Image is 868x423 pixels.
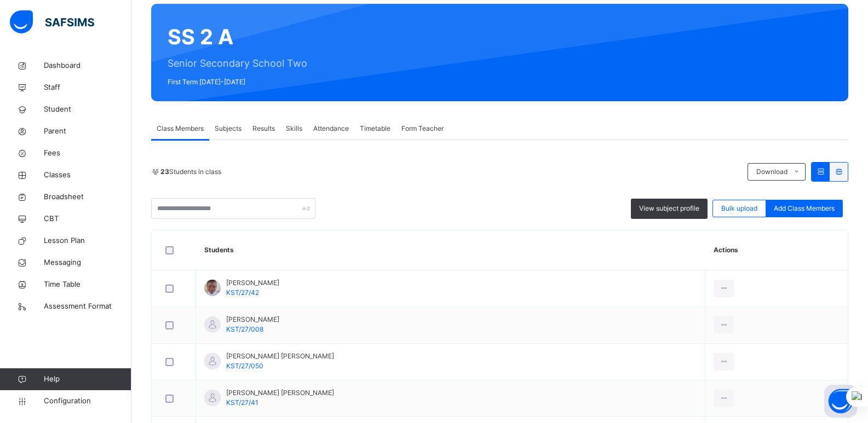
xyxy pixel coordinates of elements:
span: Form Teacher [401,124,444,134]
span: View subject profile [639,204,699,213]
span: Classes [44,170,131,181]
span: CBT [44,213,131,224]
span: Help [44,374,131,385]
th: Actions [705,230,848,270]
span: Add Class Members [774,204,835,213]
span: Timetable [360,124,390,134]
span: Assessment Format [44,301,131,312]
span: Bulk upload [721,204,757,213]
span: Time Table [44,279,131,290]
span: Parent [44,126,131,137]
span: Messaging [44,257,131,268]
span: Dashboard [44,60,131,71]
span: KST/27/050 [226,362,263,370]
span: Class Members [157,124,204,134]
th: Students [196,230,705,270]
span: Fees [44,148,131,159]
b: 23 [160,167,169,176]
span: Download [756,167,787,177]
span: Attendance [313,124,349,134]
span: [PERSON_NAME] [226,278,279,288]
span: KST/27/008 [226,325,263,333]
span: Results [252,124,275,134]
span: Skills [286,124,302,134]
span: Broadsheet [44,192,131,202]
span: [PERSON_NAME] [PERSON_NAME] [226,351,334,361]
span: Lesson Plan [44,235,131,246]
span: Subjects [215,124,242,134]
span: Student [44,104,131,115]
span: Students in class [160,167,221,177]
span: Configuration [44,396,131,407]
span: KST/27/42 [226,288,259,297]
span: KST/27/41 [226,398,258,407]
button: Open asap [824,385,857,418]
img: safsims [10,10,94,33]
span: Staff [44,82,131,93]
span: [PERSON_NAME] [PERSON_NAME] [226,388,334,398]
span: [PERSON_NAME] [226,315,279,325]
